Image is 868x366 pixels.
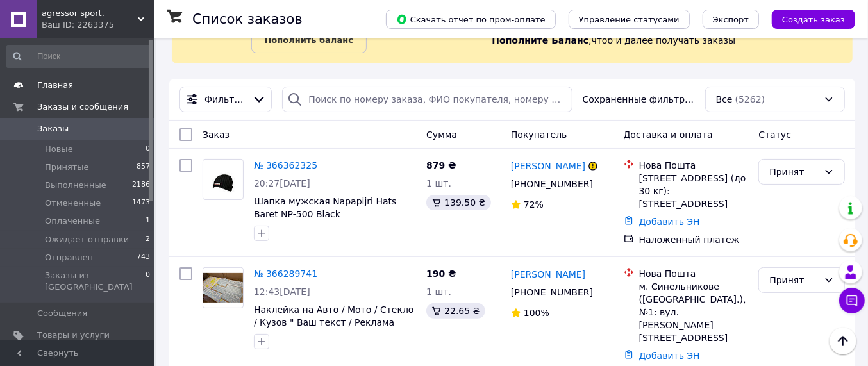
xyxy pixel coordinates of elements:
[492,35,589,46] b: Пополните Баланс
[203,129,230,140] span: Заказ
[524,199,544,210] span: 72%
[624,129,713,140] span: Доставка и оплата
[583,93,695,106] span: Сохраненные фильтры:
[45,270,146,293] span: Заказы из [GEOGRAPHIC_DATA]
[639,267,749,280] div: Нова Пошта
[639,217,700,227] a: Добавить ЭН
[639,280,749,344] div: м. Синельникове ([GEOGRAPHIC_DATA].), №1: вул. [PERSON_NAME][STREET_ADDRESS]
[203,267,244,308] a: Фото товару
[254,196,396,219] a: Шапка мужская Napapijri Hats Baret NP-500 Black
[37,308,87,319] span: Сообщения
[137,162,150,173] span: 857
[132,179,150,191] span: 2186
[426,195,490,210] div: 139.50 ₴
[758,129,791,140] span: Статус
[254,160,317,171] a: № 366362325
[132,197,150,209] span: 1473
[45,162,89,173] span: Принятые
[735,94,765,104] span: (5262)
[209,160,237,199] img: Фото товару
[146,234,150,245] span: 2
[45,234,129,245] span: Ожидает отправки
[265,35,353,45] b: Пополнить баланс
[703,10,759,29] button: Экспорт
[254,178,310,188] span: 20:27[DATE]
[524,308,549,318] span: 100%
[146,215,150,227] span: 1
[45,215,100,227] span: Оплаченные
[45,252,93,263] span: Отправлен
[508,283,596,301] div: [PHONE_NUMBER]
[254,304,414,353] a: Наклейка на Авто / Мото / Стекло / Кузов " Ваш текст / Реклама услуг / Большая наклейка " 100 см
[639,172,749,210] div: [STREET_ADDRESS] (до 30 кг): [STREET_ADDRESS]
[569,10,690,29] button: Управление статусами
[426,303,485,319] div: 22.65 ₴
[146,144,150,155] span: 0
[282,87,572,112] input: Поиск по номеру заказа, ФИО покупателя, номеру телефона, Email, номеру накладной
[137,252,150,263] span: 743
[37,101,128,113] span: Заказы и сообщения
[716,93,733,106] span: Все
[769,165,819,179] div: Принят
[6,45,151,68] input: Поиск
[511,129,567,140] span: Покупатель
[839,288,865,313] button: Чат с покупателем
[203,159,244,200] a: Фото товару
[426,269,456,279] span: 190 ₴
[204,93,247,106] span: Фильтры
[146,270,150,293] span: 0
[830,328,856,354] button: Наверх
[508,175,596,193] div: [PHONE_NUMBER]
[45,179,106,191] span: Выполненные
[37,79,73,91] span: Главная
[45,197,101,209] span: Отмененные
[759,13,855,24] a: Создать заказ
[254,287,310,297] span: 12:43[DATE]
[426,160,456,171] span: 879 ₴
[37,123,69,135] span: Заказы
[396,13,546,25] span: Скачать отчет по пром-оплате
[579,15,680,24] span: Управление статусами
[639,351,700,361] a: Добавить ЭН
[192,12,303,27] h1: Список заказов
[37,329,110,341] span: Товары и услуги
[713,15,749,24] span: Экспорт
[639,159,749,172] div: Нова Пошта
[769,273,819,287] div: Принят
[42,8,138,19] span: agressor sport.
[251,28,367,53] a: Пополнить баланс
[426,129,457,140] span: Сумма
[45,144,73,155] span: Новые
[772,10,855,29] button: Создать заказ
[782,15,845,24] span: Создать заказ
[426,178,451,188] span: 1 шт.
[386,10,556,29] button: Скачать отчет по пром-оплате
[254,269,317,279] a: № 366289741
[426,287,451,297] span: 1 шт.
[511,268,585,281] a: [PERSON_NAME]
[42,19,154,31] div: Ваш ID: 2263375
[639,233,749,246] div: Наложенный платеж
[203,273,243,303] img: Фото товару
[511,160,585,172] a: [PERSON_NAME]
